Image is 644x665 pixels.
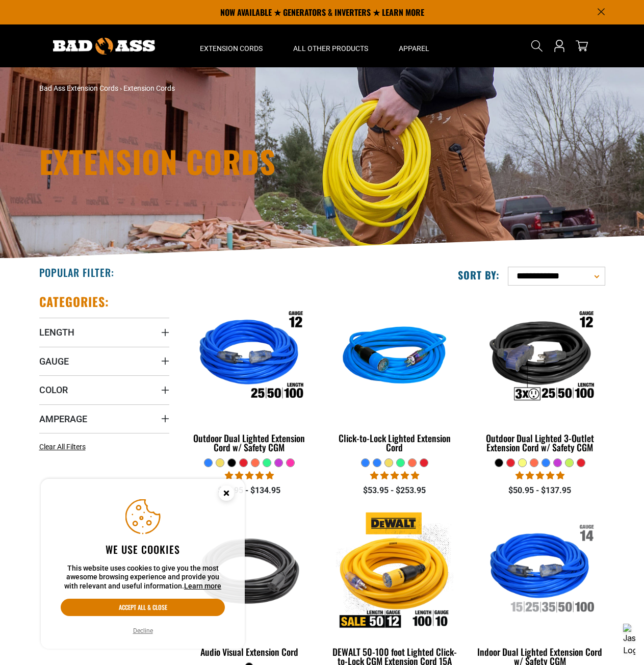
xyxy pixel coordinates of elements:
a: Learn more [184,582,221,590]
div: $50.95 - $137.95 [475,484,605,497]
h2: Categories: [39,294,110,310]
h1: Extension Cords [39,146,411,176]
a: Outdoor Dual Lighted 3-Outlet Extension Cord w/ Safety CGM Outdoor Dual Lighted 3-Outlet Extensio... [475,294,605,458]
nav: breadcrumbs [39,83,411,94]
span: Clear All Filters [39,443,86,451]
div: Outdoor Dual Lighted Extension Cord w/ Safety CGM [185,433,315,452]
span: Amperage [39,413,87,425]
a: Outdoor Dual Lighted Extension Cord w/ Safety CGM Outdoor Dual Lighted Extension Cord w/ Safety CGM [185,294,315,458]
summary: Apparel [383,24,445,67]
div: Click-to-Lock Lighted Extension Cord [329,433,459,452]
span: 4.80 stars [516,471,564,480]
summary: Extension Cords [185,24,278,67]
span: Color [39,384,68,396]
span: Extension Cords [200,44,263,53]
summary: All Other Products [278,24,383,67]
a: blue Click-to-Lock Lighted Extension Cord [329,294,459,458]
img: Indoor Dual Lighted Extension Cord w/ Safety CGM [476,512,604,629]
summary: Amperage [39,404,169,433]
span: › [120,84,122,92]
span: Gauge [39,355,69,367]
span: Extension Cords [123,84,175,92]
div: Outdoor Dual Lighted 3-Outlet Extension Cord w/ Safety CGM [475,433,605,452]
img: DEWALT 50-100 foot Lighted Click-to-Lock CGM Extension Cord 15A SJTW [330,512,459,629]
button: Decline [130,626,156,636]
img: Outdoor Dual Lighted Extension Cord w/ Safety CGM [185,299,314,416]
span: Apparel [399,44,429,53]
p: This website uses cookies to give you the most awesome browsing experience and provide you with r... [61,564,225,591]
a: Clear All Filters [39,442,90,452]
span: Length [39,326,74,338]
span: 4.81 stars [225,471,274,480]
a: black Audio Visual Extension Cord [185,507,315,662]
div: Audio Visual Extension Cord [185,647,315,656]
img: black [185,512,314,629]
label: Sort by: [458,268,500,282]
a: Bad Ass Extension Cords [39,84,118,92]
img: blue [330,299,459,416]
summary: Length [39,318,169,346]
img: Bad Ass Extension Cords [53,38,155,55]
h2: Popular Filter: [39,266,114,279]
summary: Search [529,38,545,54]
div: $53.95 - $253.95 [329,484,459,497]
summary: Color [39,375,169,404]
img: Outdoor Dual Lighted 3-Outlet Extension Cord w/ Safety CGM [476,299,604,416]
summary: Gauge [39,347,169,375]
span: All Other Products [293,44,368,53]
div: $47.95 - $134.95 [185,484,315,497]
h2: We use cookies [61,543,225,556]
button: Accept all & close [61,599,225,616]
span: 4.87 stars [370,471,419,480]
aside: Cookie Consent [41,479,245,649]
